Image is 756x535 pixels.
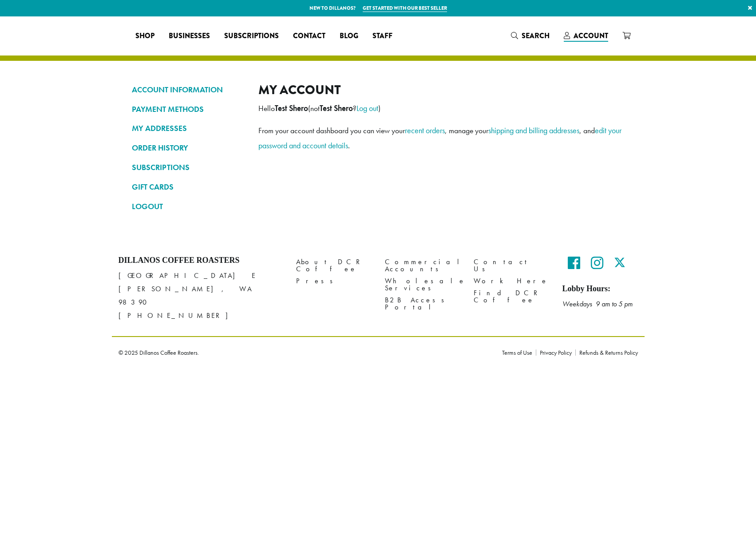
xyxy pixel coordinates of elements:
span: Staff [372,31,392,42]
p: © 2025 Dillanos Coffee Roasters. [119,349,489,356]
a: About DCR Coffee [296,256,372,275]
a: edit your password and account details [258,125,621,151]
a: Search [504,28,557,43]
p: Hello (not ? ) [258,101,625,116]
a: recent orders [405,125,445,135]
span: Blog [340,31,358,42]
h2: My account [258,82,625,98]
a: ACCOUNT INFORMATION [132,82,245,97]
a: Wholesale Services [385,275,460,294]
p: From your account dashboard you can view your , manage your , and . [258,123,625,153]
a: Press [296,275,372,287]
a: Terms of Use [502,349,536,356]
a: LOGOUT [132,199,245,214]
a: GIFT CARDS [132,179,245,194]
a: Find DCR Coffee [474,287,549,306]
strong: Test Shero [275,103,308,113]
a: ORDER HISTORY [132,140,245,155]
a: Refunds & Returns Policy [575,349,638,356]
a: PAYMENT METHODS [132,102,245,117]
a: Get started with our best seller [363,4,447,12]
span: Subscriptions [224,31,279,42]
a: MY ADDRESSES [132,121,245,136]
a: shipping and billing addresses [488,125,579,135]
a: Shop [128,29,162,43]
a: Commercial Accounts [385,256,460,275]
em: Weekdays 9 am to 5 pm [562,299,633,309]
a: SUBSCRIPTIONS [132,160,245,175]
span: Account [574,31,608,41]
a: B2B Access Portal [385,294,460,313]
a: Work Here [474,275,549,287]
span: Businesses [169,31,210,42]
a: Log out [356,103,378,113]
h4: Dillanos Coffee Roasters [119,256,283,266]
h5: Lobby Hours: [562,284,638,294]
span: Search [522,31,550,41]
strong: Test Shero [320,103,353,113]
p: [GEOGRAPHIC_DATA] E [PERSON_NAME], WA 98390 [PHONE_NUMBER] [119,269,283,322]
a: Privacy Policy [536,349,575,356]
span: Shop [135,31,154,42]
span: Contact [293,31,325,42]
nav: Account pages [132,82,245,221]
a: Contact Us [474,256,549,275]
a: Staff [365,29,400,43]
